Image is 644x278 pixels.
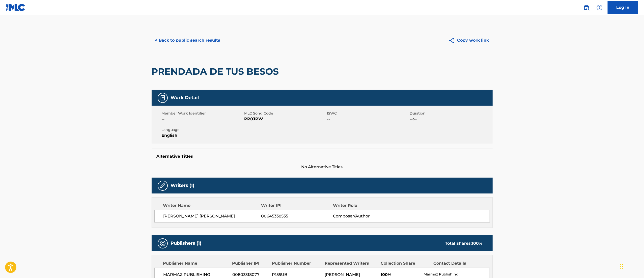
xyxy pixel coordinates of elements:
[244,116,326,122] span: PP0JPW
[410,116,491,122] span: --:--
[595,3,605,13] div: Help
[327,116,409,122] span: --
[608,1,638,14] a: Log In
[171,95,199,101] h5: Work Detail
[162,111,243,116] span: Member Work Identifier
[163,203,261,209] div: Writer Name
[160,240,166,246] img: Publishers
[171,240,202,246] h5: Publishers (1)
[272,260,321,266] div: Publisher Number
[232,272,268,278] span: 00803318077
[232,260,268,266] div: Publisher IPI
[152,164,493,170] span: No Alternative Titles
[162,116,243,122] span: --
[163,213,261,219] span: [PERSON_NAME] [PERSON_NAME]
[333,213,398,219] span: Composer/Author
[327,111,409,116] span: ISWC
[261,203,333,209] div: Writer IPI
[449,37,457,44] img: Copy work link
[261,213,333,219] span: 00645338535
[163,272,229,278] span: MARMAZ PUBLISHING
[434,260,483,266] div: Contact Details
[445,240,483,246] div: Total shares:
[583,5,590,11] img: search
[325,260,377,266] div: Represented Writers
[619,254,644,278] iframe: Chat Widget
[472,241,483,246] span: 100 %
[162,132,243,138] span: English
[244,111,326,116] span: MLC Song Code
[272,272,321,278] span: P155UB
[157,154,488,159] h5: Alternative Titles
[160,183,166,189] img: Writers
[381,260,430,266] div: Collection Share
[619,254,644,278] div: Widget de chat
[171,183,194,188] h5: Writers (1)
[152,34,224,47] button: < Back to public search results
[381,272,420,278] span: 100%
[424,272,489,277] p: Marmaz Publishing
[581,3,592,13] a: Public Search
[410,111,491,116] span: Duration
[162,127,243,132] span: Language
[597,5,603,11] img: help
[333,203,398,209] div: Writer Role
[160,95,166,101] img: Work Detail
[152,66,282,77] h2: PRENDADA DE TUS BESOS
[163,260,229,266] div: Publisher Name
[445,34,493,47] button: Copy work link
[6,4,25,11] img: MLC Logo
[620,259,623,274] div: Arrastrar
